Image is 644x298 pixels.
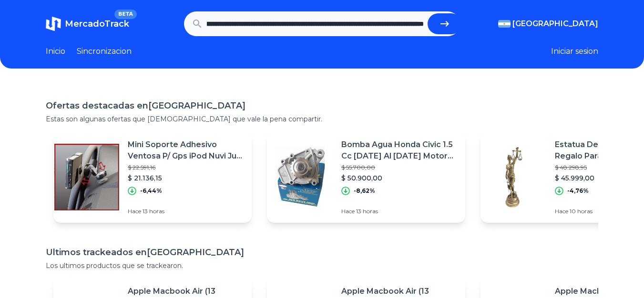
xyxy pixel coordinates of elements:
p: $ 22.591,16 [128,164,244,171]
p: -8,62% [354,187,375,195]
img: Argentina [498,20,511,28]
a: Inicio [46,46,65,57]
h1: Ultimos trackeados en [GEOGRAPHIC_DATA] [46,246,598,259]
a: Featured imageBomba Agua Honda Civic 1.5 Cc [DATE] Al [DATE] Motor D15$ 55.700,00$ 50.900,00-8,62... [267,131,465,223]
p: Hace 13 horas [341,208,458,215]
button: [GEOGRAPHIC_DATA] [498,18,598,30]
p: $ 21.136,15 [128,173,244,183]
a: MercadoTrackBETA [46,16,129,31]
p: Estas son algunas ofertas que [DEMOGRAPHIC_DATA] que vale la pena compartir. [46,114,598,124]
p: Bomba Agua Honda Civic 1.5 Cc [DATE] Al [DATE] Motor D15 [341,139,458,162]
span: MercadoTrack [65,19,129,29]
p: $ 55.700,00 [341,164,458,171]
p: -6,44% [140,187,162,195]
img: Featured image [267,144,334,210]
span: BETA [114,10,137,19]
p: Los ultimos productos que se trackearon. [46,261,598,270]
h1: Ofertas destacadas en [GEOGRAPHIC_DATA] [46,99,598,112]
img: Featured image [53,144,120,210]
p: $ 50.900,00 [341,173,458,183]
button: Iniciar sesion [551,46,598,57]
span: [GEOGRAPHIC_DATA] [512,18,598,30]
img: Featured image [480,144,547,210]
p: Mini Soporte Adhesivo Ventosa P/ Gps iPod Nuvi Just Mobile [128,139,244,162]
a: Featured imageMini Soporte Adhesivo Ventosa P/ Gps iPod Nuvi Just Mobile$ 22.591,16$ 21.136,15-6,... [53,131,252,223]
p: Hace 13 horas [128,208,244,215]
p: -4,76% [567,187,589,195]
a: Sincronizacion [77,46,132,57]
img: MercadoTrack [46,16,61,31]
